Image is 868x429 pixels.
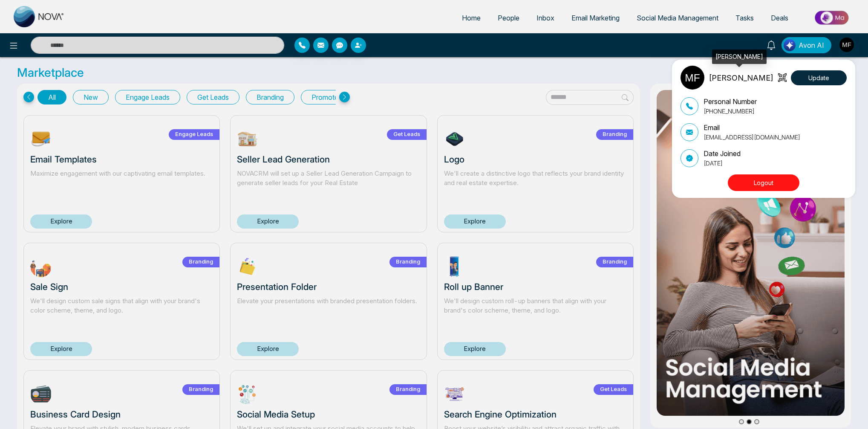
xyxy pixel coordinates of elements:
[704,133,800,142] p: [EMAIL_ADDRESS][DOMAIN_NAME]
[704,159,741,168] p: [DATE]
[709,72,773,84] p: [PERSON_NAME]
[704,122,800,133] p: Email
[728,174,799,191] button: Logout
[712,49,767,64] div: [PERSON_NAME]
[704,96,757,107] p: Personal Number
[839,400,859,420] iframe: Intercom live chat
[791,70,847,85] button: Update
[704,148,741,159] p: Date Joined
[704,107,757,116] p: [PHONE_NUMBER]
